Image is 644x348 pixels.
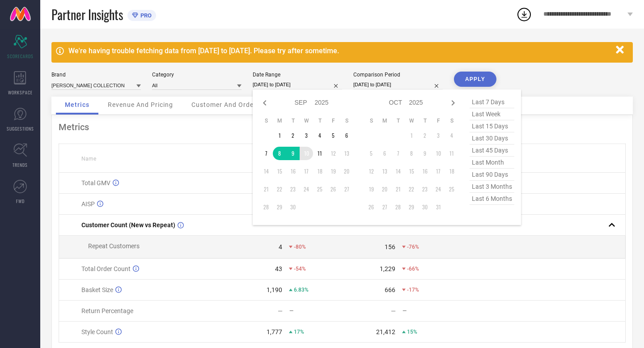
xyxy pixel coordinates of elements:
[407,244,419,250] span: -76%
[378,200,391,214] td: Mon Oct 27 2025
[418,147,432,160] td: Thu Oct 09 2025
[326,165,340,178] td: Fri Sep 19 2025
[81,265,131,272] span: Total Order Count
[470,144,514,157] span: last 45 days
[300,117,313,124] th: Wednesday
[470,193,514,205] span: last 6 months
[59,122,626,132] div: Metrics
[418,117,432,124] th: Thursday
[470,157,514,169] span: last month
[68,47,611,55] div: We're having trouble fetching data from [DATE] to [DATE]. Please try after sometime.
[470,181,514,193] span: last 3 months
[300,129,313,142] td: Wed Sep 03 2025
[516,6,532,22] div: Open download list
[51,72,141,78] div: Brand
[376,328,395,335] div: 21,412
[407,266,419,272] span: -66%
[470,96,514,108] span: last 7 days
[259,117,273,124] th: Sunday
[405,165,418,178] td: Wed Oct 15 2025
[364,117,378,124] th: Sunday
[273,200,286,214] td: Mon Sep 29 2025
[405,129,418,142] td: Wed Oct 01 2025
[470,120,514,132] span: last 15 days
[340,182,353,196] td: Sat Sep 27 2025
[340,129,353,142] td: Sat Sep 06 2025
[445,165,458,178] td: Sat Oct 18 2025
[313,147,326,160] td: Thu Sep 11 2025
[16,198,25,204] span: FWD
[313,117,326,124] th: Thursday
[273,182,286,196] td: Mon Sep 22 2025
[273,165,286,178] td: Mon Sep 15 2025
[313,182,326,196] td: Thu Sep 25 2025
[65,101,89,108] span: Metrics
[340,147,353,160] td: Sat Sep 13 2025
[378,147,391,160] td: Mon Oct 06 2025
[300,182,313,196] td: Wed Sep 24 2025
[378,182,391,196] td: Mon Oct 20 2025
[300,165,313,178] td: Wed Sep 17 2025
[289,308,342,314] div: —
[253,80,342,89] input: Select date range
[152,72,241,78] div: Category
[259,165,273,178] td: Sun Sep 14 2025
[391,147,405,160] td: Tue Oct 07 2025
[138,12,152,19] span: PRO
[380,265,395,272] div: 1,229
[445,147,458,160] td: Sat Oct 11 2025
[273,129,286,142] td: Mon Sep 01 2025
[273,117,286,124] th: Monday
[294,287,309,293] span: 6.83%
[294,329,304,335] span: 17%
[418,182,432,196] td: Thu Oct 23 2025
[81,221,175,229] span: Customer Count (New vs Repeat)
[81,328,113,335] span: Style Count
[259,200,273,214] td: Sun Sep 28 2025
[378,165,391,178] td: Mon Oct 13 2025
[81,156,96,162] span: Name
[391,117,405,124] th: Tuesday
[402,308,455,314] div: —
[81,200,95,208] span: AISP
[364,182,378,196] td: Sun Oct 19 2025
[191,101,260,108] span: Customer And Orders
[432,129,445,142] td: Fri Oct 03 2025
[108,101,173,108] span: Revenue And Pricing
[378,117,391,124] th: Monday
[340,165,353,178] td: Sat Sep 20 2025
[432,147,445,160] td: Fri Oct 10 2025
[267,286,282,293] div: 1,190
[340,117,353,124] th: Saturday
[405,117,418,124] th: Wednesday
[470,108,514,120] span: last week
[326,117,340,124] th: Friday
[405,147,418,160] td: Wed Oct 08 2025
[253,72,342,78] div: Date Range
[278,307,283,314] div: —
[432,165,445,178] td: Fri Oct 17 2025
[286,147,300,160] td: Tue Sep 09 2025
[418,200,432,214] td: Thu Oct 30 2025
[385,243,395,250] div: 156
[8,89,33,96] span: WORKSPACE
[7,125,34,132] span: SUGGESTIONS
[448,98,458,108] div: Next month
[432,117,445,124] th: Friday
[391,165,405,178] td: Tue Oct 14 2025
[286,182,300,196] td: Tue Sep 23 2025
[353,72,443,78] div: Comparison Period
[273,147,286,160] td: Mon Sep 08 2025
[364,165,378,178] td: Sun Oct 12 2025
[326,182,340,196] td: Fri Sep 26 2025
[279,243,282,250] div: 4
[313,165,326,178] td: Thu Sep 18 2025
[445,182,458,196] td: Sat Oct 25 2025
[300,147,313,160] td: Wed Sep 10 2025
[391,200,405,214] td: Tue Oct 28 2025
[391,182,405,196] td: Tue Oct 21 2025
[364,200,378,214] td: Sun Oct 26 2025
[286,129,300,142] td: Tue Sep 02 2025
[470,132,514,144] span: last 30 days
[418,165,432,178] td: Thu Oct 16 2025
